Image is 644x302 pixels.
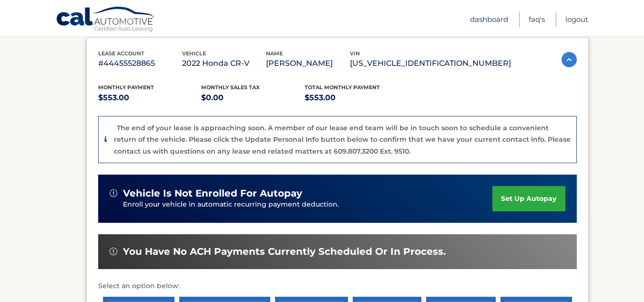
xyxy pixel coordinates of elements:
a: Logout [565,11,588,27]
p: $0.00 [201,91,305,104]
p: $553.00 [98,91,202,104]
p: #44455528865 [98,57,182,70]
span: vehicle is not enrolled for autopay [123,187,302,199]
p: Enroll your vehicle in automatic recurring payment deduction. [123,199,493,210]
p: The end of your lease is approaching soon. A member of our lease end team will be in touch soon t... [114,124,571,156]
span: Monthly sales Tax [201,84,260,91]
span: vin [350,50,360,57]
a: set up autopay [492,186,565,211]
a: Cal Automotive [56,6,156,34]
span: You have no ACH payments currently scheduled or in process. [123,246,446,258]
span: lease account [98,50,144,57]
p: Select an option below: [98,281,577,292]
img: alert-white.svg [110,189,117,197]
span: Monthly Payment [98,84,154,91]
p: 2022 Honda CR-V [182,57,266,70]
p: $553.00 [305,91,408,104]
a: FAQ's [529,11,545,27]
p: [PERSON_NAME] [266,57,350,70]
img: alert-white.svg [110,248,117,255]
img: accordion-active.svg [562,52,577,67]
span: vehicle [182,50,206,57]
span: Total Monthly Payment [305,84,380,91]
a: Dashboard [470,11,508,27]
span: name [266,50,283,57]
p: [US_VEHICLE_IDENTIFICATION_NUMBER] [350,57,511,70]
